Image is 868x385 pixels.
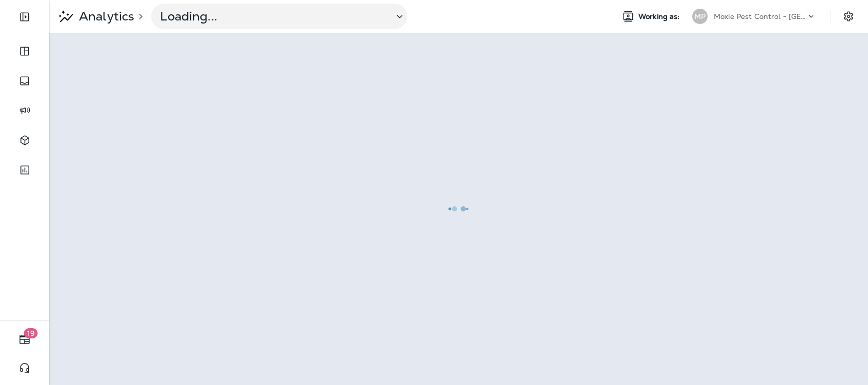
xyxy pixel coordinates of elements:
button: Settings [839,7,858,26]
p: Loading... [160,9,385,24]
span: Working as: [638,12,682,21]
button: Expand Sidebar [10,7,39,27]
p: > [134,12,143,20]
p: Analytics [75,9,134,24]
p: Moxie Pest Control - [GEOGRAPHIC_DATA] [714,12,806,20]
button: 19 [10,329,39,350]
div: MP [692,9,708,24]
span: 19 [24,328,38,338]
